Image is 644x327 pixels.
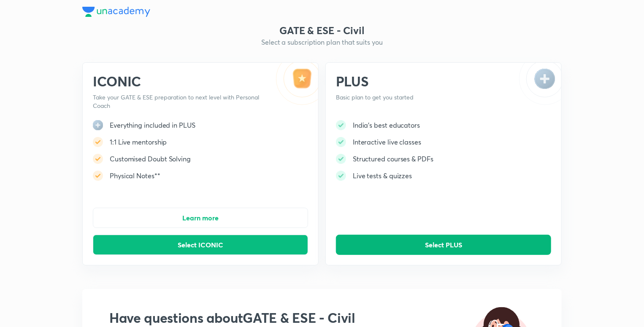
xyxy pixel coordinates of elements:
[336,154,346,164] img: -
[336,73,505,90] h2: PLUS
[110,137,167,147] h5: 1:1 Live mentorship
[276,63,318,105] img: -
[353,120,420,130] h5: India's best educators
[82,7,150,17] img: Company Logo
[110,171,160,181] h5: Physical Notes**
[93,171,103,181] img: -
[336,120,346,130] img: -
[110,154,191,164] h5: Customised Doubt Solving
[336,171,346,181] img: -
[353,137,421,147] h5: Interactive live classes
[93,137,103,147] img: -
[93,235,308,255] button: Select ICONIC
[353,171,412,181] h5: Live tests & quizzes
[110,120,195,130] h5: Everything included in PLUS
[182,214,219,222] span: Learn more
[336,137,346,147] img: -
[93,154,103,164] img: -
[519,63,561,105] img: -
[336,235,551,255] button: Select PLUS
[178,241,223,249] span: Select ICONIC
[353,154,433,164] h5: Structured courses & PDFs
[93,208,308,228] button: Learn more
[82,24,562,37] h3: GATE & ESE - Civil
[336,93,505,102] p: Basic plan to get you started
[425,241,462,249] span: Select PLUS
[93,73,262,90] h2: ICONIC
[93,93,262,110] p: Take your GATE & ESE preparation to next level with Personal Coach
[82,37,562,47] h5: Select a subscription plan that suits you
